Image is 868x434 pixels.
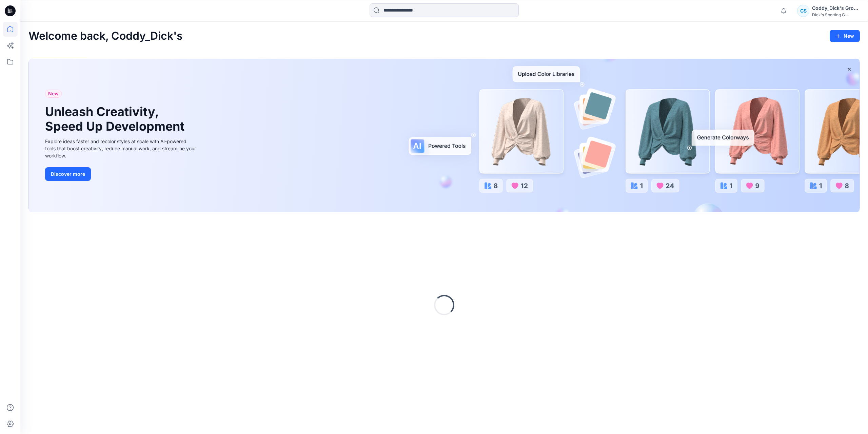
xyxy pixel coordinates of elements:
button: New [830,30,860,42]
span: New [48,90,59,98]
div: CS [797,5,809,17]
h1: Unleash Creativity, Speed Up Development [45,105,188,134]
button: Discover more [45,167,91,181]
div: Explore ideas faster and recolor styles at scale with AI-powered tools that boost creativity, red... [45,138,198,159]
a: Discover more [45,167,198,181]
div: Coddy_Dick's Group [812,4,860,12]
h2: Welcome back, Coddy_Dick's [28,30,183,42]
div: Dick's Sporting G... [812,12,860,17]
